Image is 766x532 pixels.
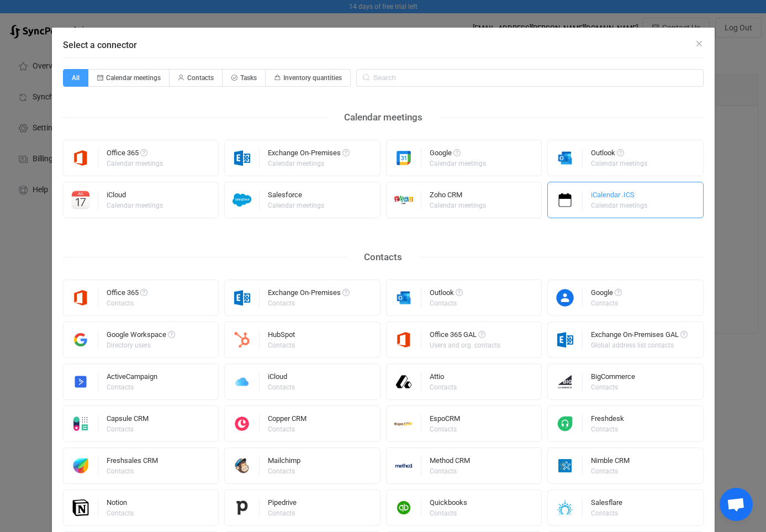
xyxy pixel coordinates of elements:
[387,372,421,391] img: attio.png
[225,372,260,391] img: icloud.png
[591,468,628,475] div: Contacts
[107,160,163,167] div: Calendar meetings
[64,149,98,167] img: microsoft365.png
[720,488,753,521] div: Open chat
[591,191,649,202] div: iCalendar .ICS
[107,415,149,426] div: Capsule CRM
[548,498,583,517] img: salesflare.png
[430,426,458,433] div: Contacts
[591,373,635,384] div: BigCommerce
[430,342,500,349] div: Users and org. contacts
[225,414,260,433] img: copper.png
[268,499,297,510] div: Pipedrive
[64,456,98,475] img: freshworks.png
[64,330,98,349] img: google-workspace.png
[430,191,488,202] div: Zoho CRM
[268,510,295,517] div: Contacts
[268,149,350,160] div: Exchange On-Premises
[268,202,324,209] div: Calendar meetings
[268,331,297,342] div: HubSpot
[107,373,157,384] div: ActiveCampaign
[387,288,421,307] img: outlook.png
[64,414,98,433] img: capsule.png
[430,202,486,209] div: Calendar meetings
[430,468,468,475] div: Contacts
[548,191,583,209] img: icalendar.png
[387,456,421,475] img: methodcrm.png
[225,456,260,475] img: mailchimp.png
[327,109,439,126] div: Calendar meetings
[347,249,419,266] div: Contacts
[225,191,260,209] img: salesforce.png
[387,498,421,517] img: quickbooks.png
[591,149,649,160] div: Outlook
[268,415,307,426] div: Copper CRM
[268,160,348,167] div: Calendar meetings
[591,342,686,349] div: Global address list contacts
[107,426,147,433] div: Contacts
[430,331,502,342] div: Office 365 GAL
[591,300,620,307] div: Contacts
[64,191,98,209] img: icloud-calendar.png
[591,160,647,167] div: Calendar meetings
[387,149,421,167] img: google.png
[430,289,463,300] div: Outlook
[356,69,704,87] input: Search
[591,202,647,209] div: Calendar meetings
[548,372,583,391] img: big-commerce.png
[430,510,466,517] div: Contacts
[268,373,297,384] div: iCloud
[225,149,260,167] img: exchange.png
[107,457,158,468] div: Freshsales CRM
[107,289,147,300] div: Office 365
[591,499,622,510] div: Salesflare
[268,457,300,468] div: Mailchimp
[225,498,260,517] img: pipedrive.png
[591,384,633,391] div: Contacts
[387,330,421,349] img: microsoft365.png
[107,342,173,349] div: Directory users
[64,498,98,517] img: notion.png
[268,384,295,391] div: Contacts
[107,499,135,510] div: Notion
[107,149,165,160] div: Office 365
[107,202,163,209] div: Calendar meetings
[430,149,488,160] div: Google
[591,510,621,517] div: Contacts
[548,456,583,475] img: nimble.png
[430,373,458,384] div: Attio
[387,191,421,209] img: zoho-crm.png
[430,300,461,307] div: Contacts
[591,426,622,433] div: Contacts
[107,300,146,307] div: Contacts
[430,499,467,510] div: Quickbooks
[268,468,299,475] div: Contacts
[548,288,583,307] img: google-contacts.png
[591,331,688,342] div: Exchange On-Premises GAL
[63,40,137,50] span: Select a connector
[591,415,624,426] div: Freshdesk
[268,191,326,202] div: Salesforce
[64,372,98,391] img: activecampaign.png
[107,510,134,517] div: Contacts
[430,415,460,426] div: EspoCRM
[268,300,348,307] div: Contacts
[591,457,630,468] div: Nimble CRM
[64,288,98,307] img: microsoft365.png
[107,468,156,475] div: Contacts
[225,288,260,307] img: exchange.png
[430,384,457,391] div: Contacts
[107,191,165,202] div: iCloud
[591,289,622,300] div: Google
[225,330,260,349] img: hubspot.png
[387,414,421,433] img: espo-crm.png
[107,384,156,391] div: Contacts
[695,39,704,49] button: Close
[268,342,295,349] div: Contacts
[548,330,583,349] img: exchange.png
[548,414,583,433] img: freshdesk.png
[548,149,583,167] img: outlook.png
[430,160,486,167] div: Calendar meetings
[430,457,470,468] div: Method CRM
[268,289,350,300] div: Exchange On-Premises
